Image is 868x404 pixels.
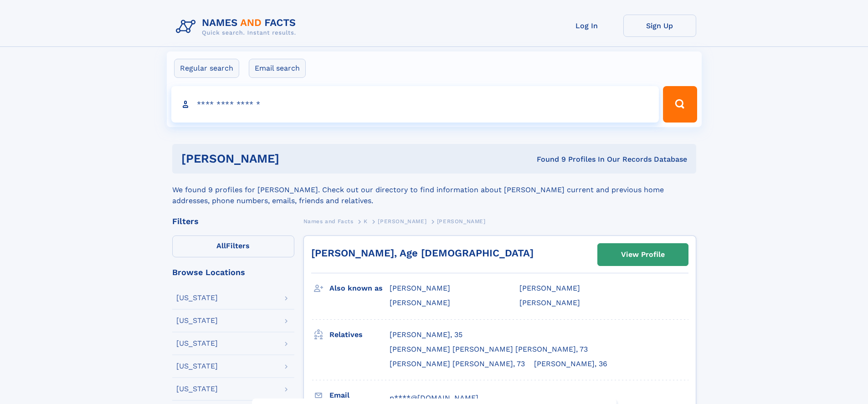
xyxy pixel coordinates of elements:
[390,359,525,369] a: [PERSON_NAME] [PERSON_NAME], 73
[390,344,588,354] a: [PERSON_NAME] [PERSON_NAME] [PERSON_NAME], 73
[519,298,580,307] span: [PERSON_NAME]
[408,154,687,164] div: Found 9 Profiles In Our Records Database
[172,217,294,225] div: Filters
[172,174,696,206] div: We found 9 profiles for [PERSON_NAME]. Check out our directory to find information about [PERSON_...
[329,327,390,343] h3: Relatives
[390,284,450,292] span: [PERSON_NAME]
[390,330,462,340] a: [PERSON_NAME], 35
[623,15,696,37] a: Sign Up
[176,317,218,324] div: [US_STATE]
[172,15,303,39] img: Logo Names and Facts
[303,215,354,227] a: Names and Facts
[181,153,408,164] h1: [PERSON_NAME]
[621,244,665,265] div: View Profile
[311,247,534,259] a: [PERSON_NAME], Age [DEMOGRAPHIC_DATA]
[550,15,623,37] a: Log In
[171,86,659,123] input: search input
[176,340,218,347] div: [US_STATE]
[172,235,294,257] label: Filters
[534,359,607,369] a: [PERSON_NAME], 36
[378,215,426,227] a: [PERSON_NAME]
[174,59,239,78] label: Regular search
[437,218,486,225] span: [PERSON_NAME]
[216,241,226,250] span: All
[176,363,218,370] div: [US_STATE]
[176,385,218,393] div: [US_STATE]
[329,388,390,403] h3: Email
[172,268,294,276] div: Browse Locations
[364,218,368,225] span: K
[598,244,688,266] a: View Profile
[663,86,697,123] button: Search Button
[378,218,426,225] span: [PERSON_NAME]
[519,284,580,292] span: [PERSON_NAME]
[176,294,218,302] div: [US_STATE]
[329,281,390,296] h3: Also known as
[364,215,368,227] a: K
[390,298,450,307] span: [PERSON_NAME]
[249,59,306,78] label: Email search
